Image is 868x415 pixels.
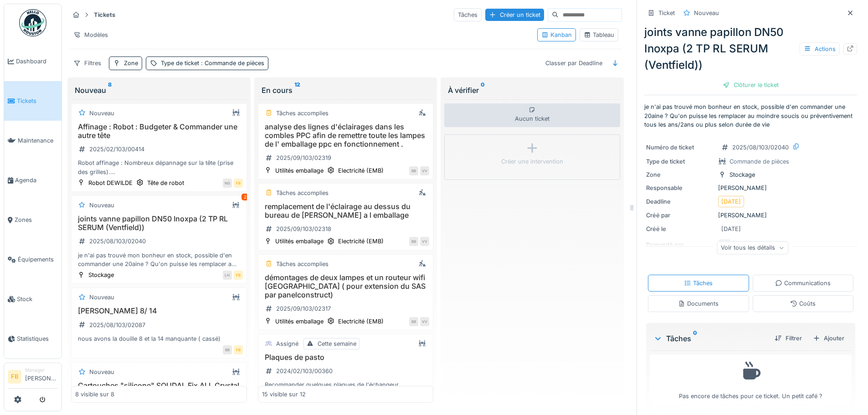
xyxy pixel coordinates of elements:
[89,109,114,118] div: Nouveau
[646,170,714,179] div: Zone
[276,189,329,197] div: Tâches accomplies
[409,237,418,246] div: BB
[653,333,767,344] div: Tâches
[448,85,616,96] div: À vérifier
[147,179,184,187] div: Tête de robot
[338,317,384,326] div: Electricité (EMB)
[275,237,324,246] div: Utilités emballage
[646,184,855,192] div: [PERSON_NAME]
[584,31,614,39] div: Tableau
[646,143,714,152] div: Numéro de ticket
[262,353,430,362] h3: Plaques de pasto
[656,359,846,401] div: Pas encore de tâches pour ce ticket. Un petit café ?
[15,215,58,224] span: Zones
[8,370,21,384] li: FB
[294,85,300,96] sup: 12
[809,332,848,344] div: Ajouter
[18,136,58,145] span: Maintenance
[409,317,418,326] div: BB
[90,10,119,19] strong: Tickets
[729,157,789,166] div: Commande de pièces
[262,123,430,149] h3: analyse des lignes d'éclairages dans les combles PPC afin de remettre toute les lampes de l' emba...
[75,307,243,315] h3: [PERSON_NAME] 8/ 14
[717,241,788,254] div: Voir tous les détails
[276,304,331,313] div: 2025/09/103/02317
[75,390,114,399] div: 8 visible sur 8
[409,166,418,175] div: BB
[646,211,855,220] div: [PERSON_NAME]
[161,59,264,67] div: Type de ticket
[75,334,243,343] div: nous avons la douille 8 et la 14 manquante ( cassé)
[75,215,243,232] h3: joints vanne papillon DN50 Inoxpa (2 TP RL SERUM (Ventfield))
[124,59,138,67] div: Zone
[223,271,232,280] div: LH
[234,345,243,354] div: FB
[88,271,114,279] div: Stockage
[684,279,713,287] div: Tâches
[420,237,429,246] div: VV
[693,333,697,344] sup: 0
[4,200,62,240] a: Zones
[88,179,133,187] div: Robot DEWILDE
[262,380,430,389] div: Recommander quelques plaques de l'échangeur
[75,159,243,176] div: Robot affinage : Nombreux dépannage sur la tête (prise des grilles). Les techniciens n'ont pas tj...
[17,334,58,343] span: Statistiques
[646,197,714,206] div: Deadline
[25,367,58,386] li: [PERSON_NAME]
[541,31,572,39] div: Kanban
[262,202,430,220] h3: remplacement de l'éclairage au dessus du bureau de [PERSON_NAME] a l emballage
[108,85,112,96] sup: 8
[276,260,329,268] div: Tâches accomplies
[454,8,482,21] div: Tâches
[275,166,324,175] div: Utilités emballage
[262,85,430,96] div: En cours
[199,60,264,67] span: : Commande de pièces
[771,332,806,344] div: Filtrer
[89,237,146,246] div: 2025/08/103/02040
[75,381,243,399] h3: Cartouches "silicone" SOUDAL Fix ALL Crystal transparent
[694,9,719,17] div: Nouveau
[25,367,58,374] div: Manager
[276,339,298,348] div: Assigné
[234,271,243,280] div: FB
[775,279,831,287] div: Communications
[69,56,105,70] div: Filtres
[444,103,620,127] div: Aucun ticket
[8,367,58,389] a: FB Manager[PERSON_NAME]
[4,41,62,81] a: Dashboard
[89,321,145,329] div: 2025/08/103/02087
[338,166,384,175] div: Electricité (EMB)
[4,279,62,319] a: Stock
[276,225,331,233] div: 2025/09/103/02318
[338,237,384,246] div: Electricité (EMB)
[721,197,741,206] div: [DATE]
[646,184,714,192] div: Responsable
[4,81,62,121] a: Tickets
[276,109,329,118] div: Tâches accomplies
[481,85,485,96] sup: 0
[75,85,243,96] div: Nouveau
[223,345,232,354] div: BB
[75,251,243,268] div: je n'ai pas trouvé mon bonheur en stock, possible d'en commander une 20aine ? Qu'on puisse les re...
[234,179,243,188] div: FB
[485,9,544,21] div: Créer un ticket
[646,157,714,166] div: Type de ticket
[262,390,306,399] div: 15 visible sur 12
[646,211,714,220] div: Créé par
[729,170,755,179] div: Stockage
[276,154,331,162] div: 2025/09/103/02319
[275,317,324,326] div: Utilités emballage
[17,97,58,105] span: Tickets
[4,240,62,279] a: Équipements
[719,79,782,91] div: Clôturer le ticket
[318,339,356,348] div: Cette semaine
[223,179,232,188] div: NG
[262,273,430,300] h3: démontages de deux lampes et un routeur wifi [GEOGRAPHIC_DATA] ( pour extension du SAS par panelc...
[501,157,563,166] div: Créer une intervention
[18,255,58,264] span: Équipements
[646,225,714,233] div: Créé le
[69,28,112,41] div: Modèles
[420,317,429,326] div: VV
[75,123,243,140] h3: Affinage : Robot : Budgeter & Commander une autre tête
[800,42,840,56] div: Actions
